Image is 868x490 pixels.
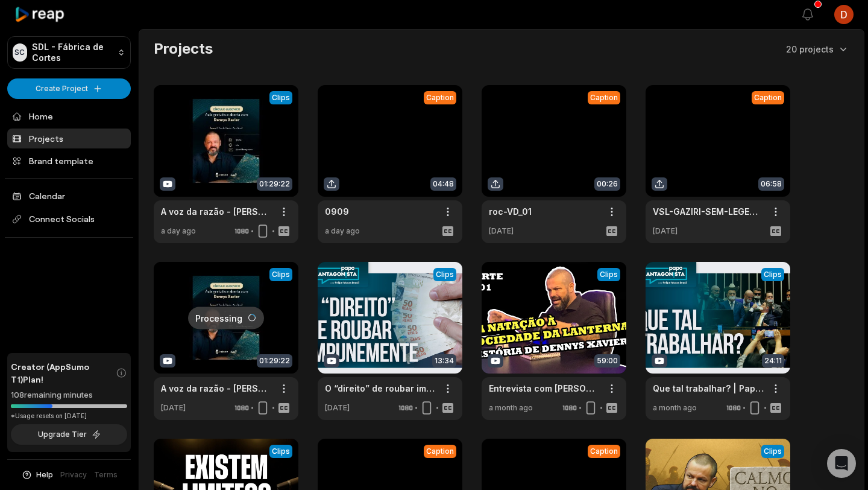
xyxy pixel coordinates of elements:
button: Help [21,469,53,480]
a: Privacy [60,469,87,480]
button: Upgrade Tier [11,424,127,445]
div: Open Intercom Messenger [827,449,856,478]
a: Home [7,106,131,126]
div: SC [13,43,27,62]
a: A voz da razão - [PERSON_NAME] - Encontro 1 Círculo [PERSON_NAME] [161,382,272,395]
a: A voz da razão - [PERSON_NAME] - Encontro 1 Círculo [PERSON_NAME] [161,205,272,218]
a: Calendar [7,186,131,206]
span: Connect Socials [7,208,131,230]
a: Entrevista com [PERSON_NAME] Pt. 01 - Liberdade e Política com [PERSON_NAME] [489,382,600,395]
a: Brand template [7,151,131,171]
span: Creator (AppSumo T1) Plan! [11,360,116,386]
p: SDL - Fábrica de Cortes [32,42,113,63]
a: Projects [7,129,131,148]
a: Que tal trabalhar? | Papo Antagonista com [PERSON_NAME] Brasil - [DATE] [653,382,764,395]
h2: Projects [154,39,213,59]
div: 108 remaining minutes [11,389,127,401]
a: VSL-GAZIRI-SEM-LEGENDA [653,205,764,218]
a: 0909 [325,205,349,218]
button: 20 projects [786,43,849,56]
div: *Usage resets on [DATE] [11,412,127,421]
a: O “direito” de roubar impunemente | Papo Antagonista com [PERSON_NAME] Brasil - [DATE] [325,382,436,395]
button: Create Project [7,78,131,99]
a: roc-VD_01 [489,205,532,218]
a: Terms [94,469,118,480]
span: Help [36,469,53,480]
